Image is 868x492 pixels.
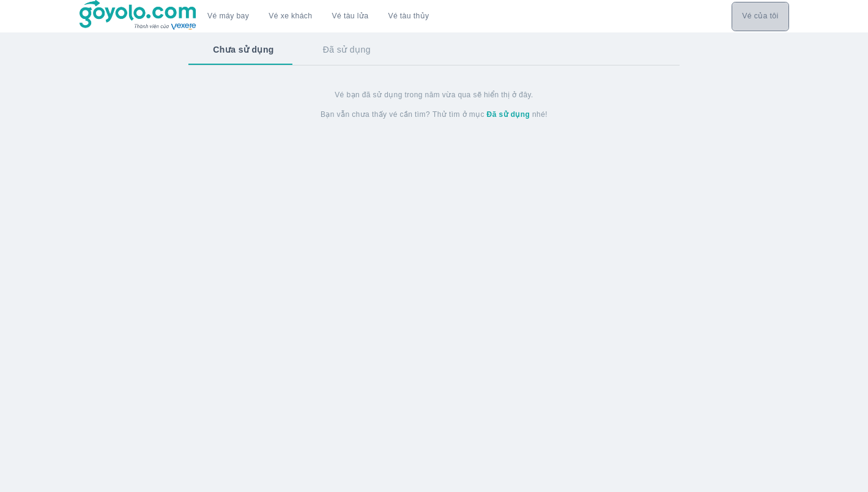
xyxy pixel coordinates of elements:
div: choose transportation mode [198,2,439,31]
a: Vé máy bay [207,12,249,21]
a: Vé xe khách [269,12,312,21]
button: Đã sử dụng [299,34,395,65]
button: Vé của tôi [732,2,788,31]
button: Chưa sử dụng [188,34,298,65]
span: Thử tìm ở mục nhé! [432,110,547,119]
a: Vé tàu lửa [322,2,379,31]
span: Vé bạn đã sử dụng trong năm vừa qua sẽ hiển thị ở đây. [335,90,533,100]
button: Vé tàu thủy [378,2,439,31]
strong: Đã sử dụng [487,110,530,119]
div: basic tabs example [188,34,679,65]
div: choose transportation mode [732,2,788,31]
span: Bạn vẫn chưa thấy vé cần tìm? [321,110,430,119]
